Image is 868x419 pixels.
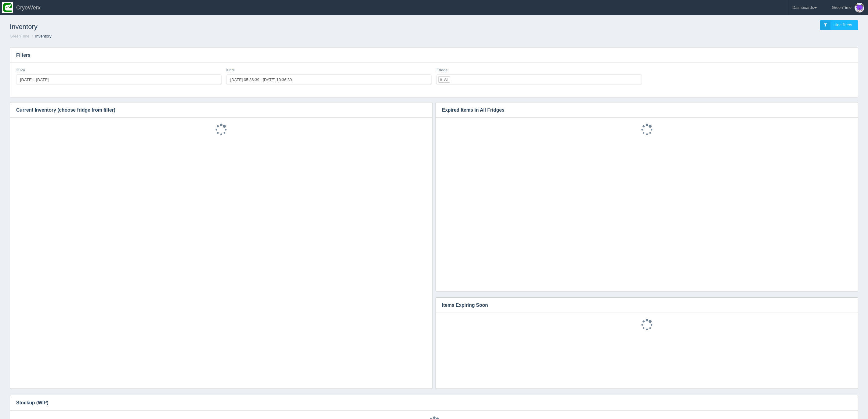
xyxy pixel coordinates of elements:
[10,20,434,34] h1: Inventory
[10,34,30,38] a: GreenTime
[436,102,849,118] h3: Expired Items in All Fridges
[226,67,235,73] label: lundi
[2,2,13,13] img: so2zg2bv3y2ub16hxtjr.png
[820,20,858,30] a: Hide filters
[832,2,852,14] div: GreenTime
[834,23,852,27] span: Hide filters
[10,102,423,118] h3: Current Inventory (choose fridge from filter)
[436,67,448,73] label: Fridge
[855,3,864,13] img: Profile Picture
[31,34,51,39] li: Inventory
[10,395,849,410] h3: Stockup (WIP)
[436,298,849,313] h3: Items Expiring Soon
[10,48,858,63] h3: Filters
[16,5,41,11] span: CryoWerx
[444,77,448,81] div: All
[16,67,25,73] label: 2024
